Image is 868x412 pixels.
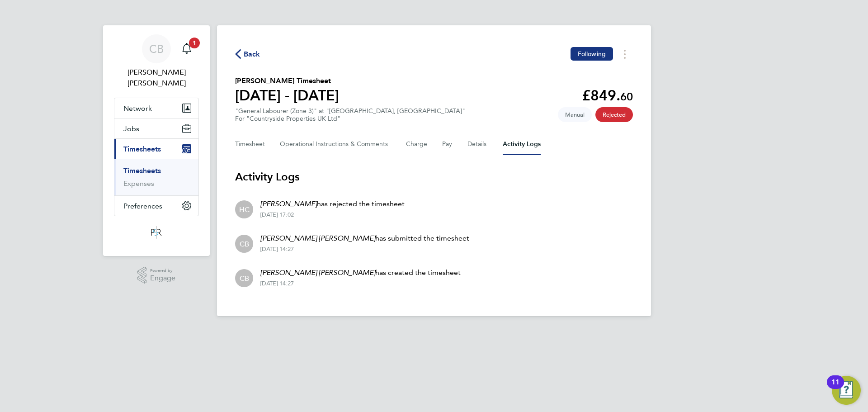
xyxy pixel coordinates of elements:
button: Jobs [114,118,198,138]
div: [DATE] 17:02 [260,211,405,218]
button: Activity Logs [503,133,541,155]
button: Charge [406,133,428,155]
button: Operational Instructions & Comments [280,133,392,155]
span: HC [239,204,250,214]
h1: [DATE] - [DATE] [235,86,339,104]
div: [DATE] 14:27 [260,246,469,253]
span: 60 [620,90,633,103]
button: Timesheet [235,133,265,155]
a: Powered byEngage [137,267,176,284]
div: For "Countryside Properties UK Ltd" [235,115,465,123]
h2: [PERSON_NAME] Timesheet [235,76,339,86]
a: Timesheets [123,166,161,175]
p: has submitted the timesheet [260,233,469,244]
h3: Activity Logs [235,170,633,184]
div: [DATE] 14:27 [260,280,461,287]
button: Back [235,48,260,60]
button: Following [571,47,613,61]
em: [PERSON_NAME] [260,199,317,208]
a: CB[PERSON_NAME] [PERSON_NAME] [114,34,199,89]
span: Connor Bedwell [114,67,199,89]
nav: Main navigation [103,25,210,256]
span: Following [578,50,606,58]
span: Preferences [123,202,162,210]
app-decimal: £849. [582,87,633,104]
span: Network [123,104,152,113]
p: has rejected the timesheet [260,199,405,209]
span: CB [240,239,249,249]
div: Hannah Cornford [235,200,253,218]
span: Back [244,49,260,60]
button: Pay [442,133,453,155]
a: Expenses [123,179,154,188]
p: has created the timesheet [260,267,461,278]
span: This timesheet has been rejected. [595,107,633,122]
div: Connor Bedwell [235,269,253,287]
div: Connor Bedwell [235,235,253,253]
span: CB [240,273,249,283]
button: Timesheets [114,139,198,159]
div: 11 [831,382,840,394]
span: This timesheet was manually created. [558,107,592,122]
span: CB [149,43,164,55]
em: [PERSON_NAME] [PERSON_NAME] [260,268,375,277]
div: Timesheets [114,159,198,195]
button: Details [467,133,488,155]
a: 1 [178,34,196,63]
span: Engage [150,275,175,282]
button: Preferences [114,196,198,216]
span: Jobs [123,124,139,133]
img: psrsolutions-logo-retina.png [148,225,165,240]
button: Timesheets Menu [617,47,633,61]
button: Open Resource Center, 11 new notifications [832,376,861,405]
a: Go to home page [114,225,199,240]
button: Network [114,98,198,118]
div: "General Labourer (Zone 3)" at "[GEOGRAPHIC_DATA], [GEOGRAPHIC_DATA]" [235,107,465,123]
span: 1 [189,38,200,48]
em: [PERSON_NAME] [PERSON_NAME] [260,234,375,242]
span: Timesheets [123,145,161,153]
span: Powered by [150,267,175,275]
